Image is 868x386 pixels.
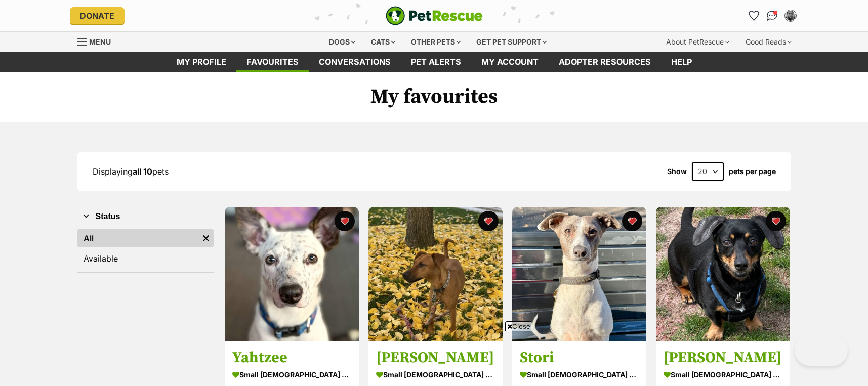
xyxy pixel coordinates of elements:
[471,52,549,72] a: My account
[93,166,169,177] span: Displaying pets
[225,207,359,341] img: Yahtzee
[368,207,503,341] img: Missy Peggotty
[782,8,799,24] button: My account
[189,335,680,381] iframe: Advertisement
[386,6,483,25] a: PetRescue
[404,32,468,52] div: Other pets
[746,8,799,24] ul: Account quick links
[729,167,776,176] label: pets per page
[505,321,532,331] span: Close
[335,211,355,231] button: favourite
[401,52,471,72] a: Pet alerts
[77,32,118,50] a: Menu
[322,32,362,52] div: Dogs
[738,32,799,52] div: Good Reads
[664,349,782,368] h3: [PERSON_NAME]
[386,6,483,25] img: logo-e224e6f780fb5917bec1dbf3a21bbac754714ae5b6737aabdf751b685950b380.svg
[767,11,777,21] img: chat-41dd97257d64d25036548639549fe6c8038ab92f7586957e7f3b1b290dea8141.svg
[664,368,782,382] div: small [DEMOGRAPHIC_DATA] Dog
[236,52,309,72] a: Favourites
[77,210,214,223] button: Status
[89,37,111,46] span: Menu
[133,166,152,177] strong: all 10
[746,8,762,24] a: Favourites
[512,207,646,341] img: Stori
[364,32,402,52] div: Cats
[478,211,499,231] button: favourite
[786,11,796,21] img: Michelle profile pic
[656,207,790,341] img: Frankie
[766,211,786,231] button: favourite
[661,52,702,72] a: Help
[77,249,214,268] a: Available
[77,229,198,247] a: All
[70,7,125,24] a: Donate
[795,335,848,366] iframe: Help Scout Beacon - Open
[659,32,736,52] div: About PetRescue
[77,227,214,272] div: Status
[764,8,780,24] a: Conversations
[167,52,236,72] a: My profile
[549,52,661,72] a: Adopter resources
[198,229,214,247] a: Remove filter
[309,52,401,72] a: conversations
[469,32,554,52] div: Get pet support
[667,167,687,176] span: Show
[622,211,642,231] button: favourite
